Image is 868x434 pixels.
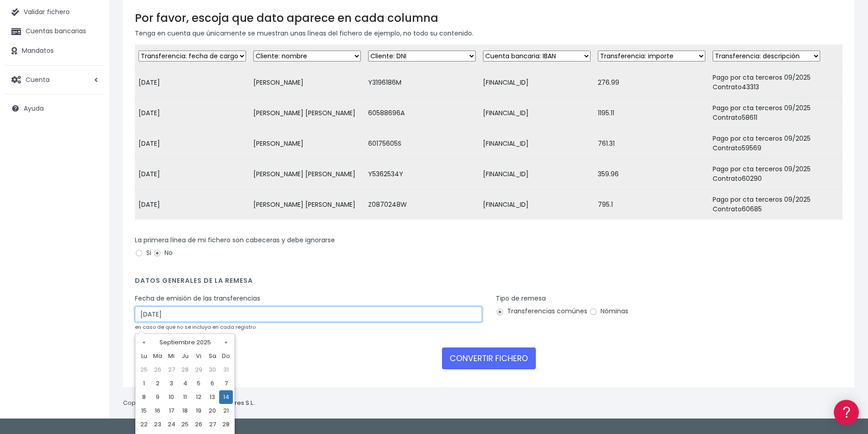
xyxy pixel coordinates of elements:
td: 31 [219,363,233,377]
td: 25 [178,418,192,431]
td: 17 [164,404,178,418]
td: 22 [137,418,151,431]
a: Información general [9,77,173,92]
div: Convertir ficheros [9,101,173,109]
label: La primera línea de mi fichero son cabeceras y debe ignorarse [135,235,335,245]
td: Y5362534Y [365,159,479,189]
th: Septiembre 2025 [151,336,219,349]
td: 6 [205,377,219,390]
th: Sa [205,349,219,363]
td: Z0870248W [365,189,479,220]
td: [FINANCIAL_ID] [479,189,594,220]
a: Ayuda [5,99,105,118]
label: Nóminas [589,306,628,316]
a: Perfiles de empresas [9,158,173,172]
td: 276.99 [594,67,709,98]
td: 28 [219,418,233,431]
td: 3 [164,377,178,390]
td: 27 [205,418,219,431]
td: 27 [164,363,178,377]
td: [PERSON_NAME] [PERSON_NAME] [250,189,365,220]
td: 1 [137,377,151,390]
p: Tenga en cuenta que únicamente se muestran unas líneas del fichero de ejemplo, no todo su contenido. [135,28,842,38]
a: Videotutoriales [9,143,173,158]
td: 19 [192,404,205,418]
a: Validar fichero [5,3,105,22]
td: 26 [192,418,205,431]
th: » [219,336,233,349]
a: Formatos [9,115,173,129]
td: Pago por cta terceros 09/2025 Contrato60290 [709,159,842,189]
td: 795.1 [594,189,709,220]
td: 4 [178,377,192,390]
td: [FINANCIAL_ID] [479,67,594,98]
label: Si [135,248,151,258]
td: 359.96 [594,159,709,189]
td: [DATE] [135,159,250,189]
td: [PERSON_NAME] [250,67,365,98]
h3: Por favor, escoja que dato aparece en cada columna [135,11,842,25]
a: POWERED BY ENCHANT [125,262,175,271]
a: API [9,233,173,247]
td: Pago por cta terceros 09/2025 Contrato58611 [709,98,842,128]
td: 11 [178,390,192,404]
td: [FINANCIAL_ID] [479,159,594,189]
td: [PERSON_NAME] [PERSON_NAME] [250,98,365,128]
td: [DATE] [135,98,250,128]
label: Tipo de remesa [496,294,546,303]
td: 15 [137,404,151,418]
label: Transferencias comúnes [496,306,587,316]
th: Lu [137,349,151,363]
th: Vi [192,349,205,363]
th: Mi [164,349,178,363]
td: 21 [219,404,233,418]
td: 14 [219,390,233,404]
td: 8 [137,390,151,404]
th: Do [219,349,233,363]
td: 23 [151,418,164,431]
td: 5 [192,377,205,390]
td: 60175605S [365,128,479,159]
span: Ayuda [24,104,44,113]
td: 7 [219,377,233,390]
a: Cuenta [5,70,105,89]
div: Programadores [9,219,173,227]
a: General [9,195,173,209]
td: 30 [205,363,219,377]
td: Y3196186M [365,67,479,98]
td: 28 [178,363,192,377]
td: 761.31 [594,128,709,159]
h4: Datos generales de la remesa [135,277,842,289]
a: Mandatos [5,41,105,61]
td: 9 [151,390,164,404]
td: 10 [164,390,178,404]
td: 20 [205,404,219,418]
td: 29 [192,363,205,377]
td: [DATE] [135,67,250,98]
td: [FINANCIAL_ID] [479,98,594,128]
td: [PERSON_NAME] [250,128,365,159]
td: [DATE] [135,189,250,220]
td: [DATE] [135,128,250,159]
td: Pago por cta terceros 09/2025 Contrato43313 [709,67,842,98]
span: Cuenta [26,75,50,84]
td: 16 [151,404,164,418]
th: Ju [178,349,192,363]
small: en caso de que no se incluya en cada registro [135,323,256,331]
td: [PERSON_NAME] [PERSON_NAME] [250,159,365,189]
td: 18 [178,404,192,418]
th: « [137,336,151,349]
th: Ma [151,349,164,363]
td: [FINANCIAL_ID] [479,128,594,159]
a: Cuentas bancarias [5,22,105,41]
button: CONVERTIR FICHERO [442,347,536,369]
label: No [153,248,173,258]
td: Pago por cta terceros 09/2025 Contrato59569 [709,128,842,159]
label: Fecha de emisión de las transferencias [135,294,260,303]
div: Facturación [9,181,173,189]
td: 60588696A [365,98,479,128]
div: Información general [9,63,173,72]
td: 24 [164,418,178,431]
a: Problemas habituales [9,129,173,143]
td: 1195.11 [594,98,709,128]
